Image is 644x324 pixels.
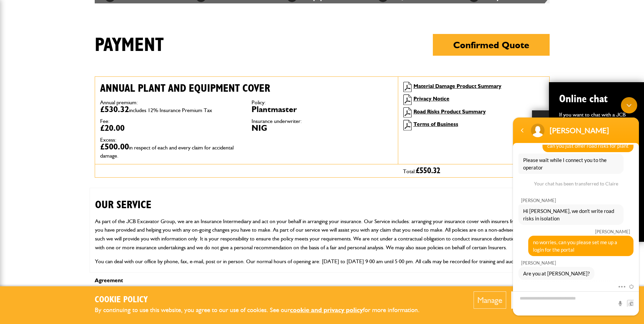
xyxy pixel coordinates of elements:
[100,137,241,143] dt: Excess:
[252,105,393,113] dd: Plantmaster
[100,105,241,113] dd: £530.32
[100,143,241,159] dd: £500.00
[433,34,550,56] button: Confirmed Quote
[95,217,549,252] p: As part of the JCB Excavator Group, we are an Insurance Intermediary and act on your behalf in ar...
[95,295,431,305] h2: Cookie Policy
[413,121,458,127] a: Terms of Business
[413,83,501,89] a: Material Damage Product Summary
[510,94,642,319] iframe: SalesIQ Chatwindow
[416,167,440,175] span: £
[129,107,212,113] span: includes 12% Insurance Premium Tax
[95,34,550,66] h1: Payment
[100,124,241,132] dd: £20.00
[413,95,449,102] a: Privacy Notice
[95,278,550,283] p: Agreement
[474,291,506,309] button: Manage
[95,257,549,266] p: You can deal with our office by phone, fax, e-mail, post or in person. Our normal hours of openin...
[420,167,440,175] span: 550.32
[290,306,363,314] a: cookie and privacy policy
[559,92,634,105] h2: Online chat
[100,119,241,124] dt: Fee:
[413,108,486,115] a: Road Risks Product Summary
[252,119,393,124] dt: Insurance underwriter:
[95,188,549,211] h2: OUR SERVICE
[95,305,431,316] p: By continuing to use this website, you agree to our use of cookies. See our for more information.
[252,100,393,105] dt: Policy:
[398,164,549,177] div: Total:
[252,124,393,132] dd: NIG
[100,100,241,105] dt: Annual premium:
[100,82,393,95] h2: Annual plant and equipment cover
[95,271,549,294] h2: CUSTOMER PROTECTION INFORMATION
[100,144,234,159] span: in respect of each and every claim for accidental damage.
